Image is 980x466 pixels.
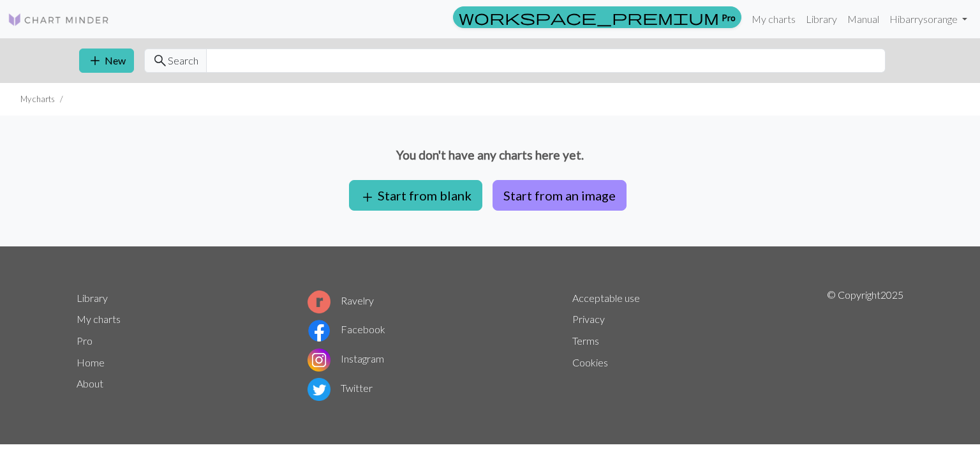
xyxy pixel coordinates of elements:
span: search [152,52,168,70]
a: Pro [77,334,93,347]
a: Hibarrysorange [884,6,972,32]
span: add [360,188,375,206]
a: Instagram [308,352,384,365]
button: Start from blank [349,180,482,211]
span: workspace_premium [459,8,719,26]
p: © Copyright 2025 [827,287,903,403]
li: My charts [20,93,55,105]
a: Library [801,6,842,32]
a: Acceptable use [572,292,640,304]
a: Cookies [572,356,608,368]
a: Twitter [308,382,373,394]
button: Start from an image [493,180,627,211]
a: Home [77,356,105,368]
a: Privacy [572,313,605,325]
span: Search [168,53,198,68]
img: Twitter logo [308,378,330,401]
a: Start from an image [487,188,632,200]
img: Facebook logo [308,319,330,342]
a: My charts [77,313,121,325]
a: Ravelry [308,294,374,306]
a: About [77,377,103,389]
a: Pro [453,6,741,28]
a: Manual [842,6,884,32]
a: Library [77,292,108,304]
span: add [87,52,103,70]
a: My charts [746,6,801,32]
button: New [79,49,134,73]
a: Facebook [308,323,385,335]
img: Instagram logo [308,349,330,372]
img: Ravelry logo [308,290,330,313]
img: Logo [8,12,110,27]
a: Terms [572,334,599,347]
